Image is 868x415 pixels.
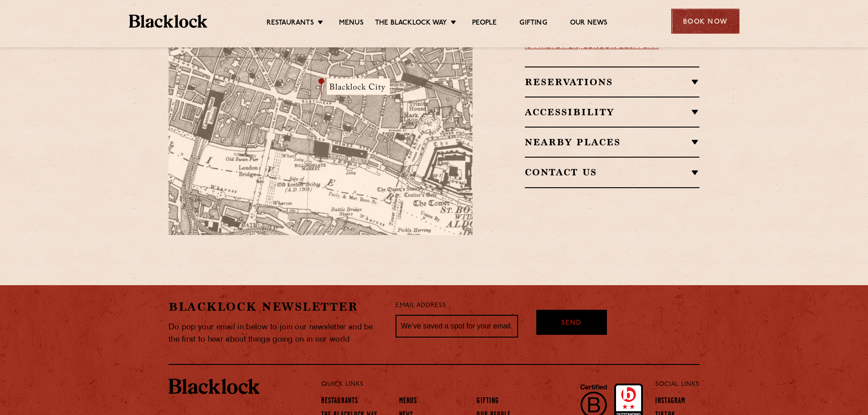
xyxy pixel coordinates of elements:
[169,299,382,315] h2: Blacklock Newsletter
[525,167,699,178] h2: Contact Us
[655,397,685,407] a: Instagram
[570,19,608,29] a: Our News
[339,19,364,29] a: Menus
[671,9,740,34] div: Book Now
[321,379,625,390] p: Quick Links
[561,318,581,329] span: Send
[525,137,699,148] h2: Nearby Places
[472,19,497,29] a: People
[267,19,314,29] a: Restaurants
[525,77,699,87] h2: Reservations
[321,397,358,407] a: Restaurants
[169,321,382,346] p: Do pop your email in below to join our newsletter and be the first to hear about things going on ...
[395,301,446,311] label: Email Address
[395,315,518,338] input: We’ve saved a spot for your email...
[525,43,659,50] a: 13 Philpot Ln, London EC3M 8AA
[525,107,699,118] h2: Accessibility
[375,19,447,29] a: The Blacklock Way
[519,19,547,29] a: Gifting
[129,15,208,28] img: BL_Textured_Logo-footer-cropped.svg
[169,379,260,394] img: BL_Textured_Logo-footer-cropped.svg
[477,397,499,407] a: Gifting
[655,379,699,390] p: Social Links
[399,397,417,407] a: Menus
[375,150,502,236] img: svg%3E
